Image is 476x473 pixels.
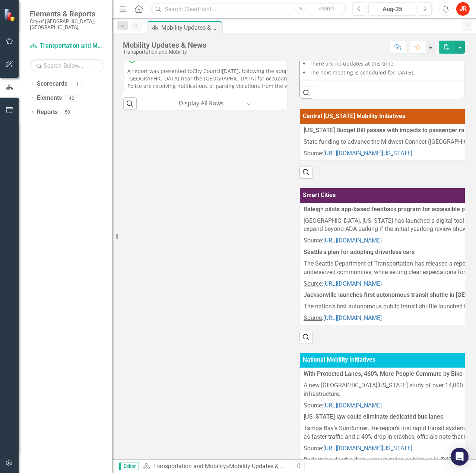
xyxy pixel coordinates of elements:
span: Council [203,67,222,74]
small: City of [GEOGRAPHIC_DATA], [GEOGRAPHIC_DATA] [30,18,104,31]
a: [URL][DOMAIN_NAME] [323,314,382,321]
u: Source [304,314,322,321]
img: ClearPoint Strategy [4,9,17,22]
a: Elements [37,94,62,102]
span: A report was presented to [127,67,193,74]
a: [URL][DOMAIN_NAME][US_STATE] [323,150,412,157]
a: [URL][DOMAIN_NAME] [323,402,382,409]
u: Source [304,237,322,244]
div: Mobility Updates & News [123,41,206,49]
u: Source [304,445,322,452]
strong: Seattle's plan for adopting driverless cars [304,248,415,255]
strong: [US_STATE] law could eliminate dedicated bus lanes [304,413,443,420]
div: Aug-25 [371,5,413,14]
div: Open Intercom Messenger [451,448,469,466]
span: [DATE], following the adoption of various curbside management tactics and technology. [222,67,441,74]
span: Search [318,6,334,12]
input: Search Below... [30,59,104,72]
button: JR [456,2,470,16]
div: Mobility Updates & News [229,463,295,470]
span: Editor [119,463,139,470]
a: Transportation and Mobility [30,42,104,50]
a: Scorecards [37,80,67,88]
u: Source [304,280,322,287]
a: [URL][DOMAIN_NAME][US_STATE] [323,445,412,452]
a: Transportation and Mobility [153,463,226,470]
span: City [193,67,202,74]
a: [URL][DOMAIN_NAME] [323,237,382,244]
div: 50 [61,109,73,115]
input: Search ClearPoint... [151,3,347,16]
strong: Pedestrian deaths drop, remain twice as high as in [DATE] [304,456,458,463]
u: Source [304,402,322,409]
span: Elements & Reports [30,9,104,18]
a: Reports [37,108,58,117]
div: 1 [71,81,83,87]
strong: With Protected Lanes, 460% More People Commute by Bike [304,370,463,377]
button: Aug-25 [368,2,416,16]
div: Transportation and Mobility [123,49,206,55]
div: Mobility Updates & News [161,23,220,32]
button: Search [308,4,345,14]
div: » [143,462,288,471]
div: 42 [66,95,77,101]
u: Source [304,150,322,157]
a: [URL][DOMAIN_NAME] [323,280,382,287]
